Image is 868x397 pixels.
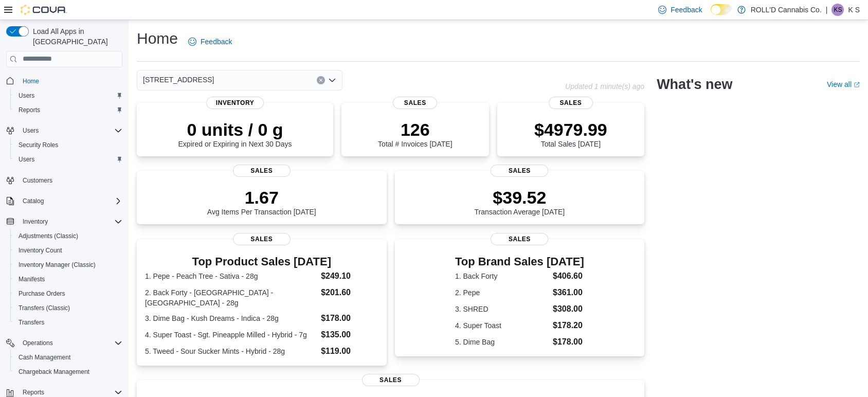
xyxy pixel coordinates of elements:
span: Cash Management [14,351,122,364]
p: 126 [378,119,452,140]
button: Adjustments (Classic) [10,229,126,243]
div: Total # Invoices [DATE] [378,119,452,148]
a: Home [19,75,43,87]
span: Operations [23,339,53,347]
dd: $178.20 [553,319,584,332]
span: Sales [233,165,291,177]
h3: Top Brand Sales [DATE] [455,256,584,268]
dd: $178.00 [553,336,584,348]
span: Inventory Count [19,246,62,255]
a: Inventory Count [14,244,66,257]
a: Users [14,89,39,102]
div: Total Sales [DATE] [534,119,607,148]
a: Inventory Manager (Classic) [14,259,100,271]
span: Feedback [201,37,232,47]
dd: $406.60 [553,270,584,282]
span: Purchase Orders [19,290,65,298]
dd: $308.00 [553,303,584,315]
span: Chargeback Management [14,366,122,378]
span: Customers [19,174,122,187]
svg: External link [854,82,860,88]
button: Users [19,124,43,137]
span: Customers [23,176,52,185]
div: Avg Items Per Transaction [DATE] [207,187,316,216]
span: Home [19,75,122,87]
span: [STREET_ADDRESS] [143,74,214,86]
button: Clear input [317,76,325,84]
h1: Home [137,28,178,49]
dd: $119.00 [321,345,378,357]
span: Inventory Count [14,244,122,257]
a: Feedback [184,31,236,52]
span: Users [19,92,34,100]
button: Inventory Manager (Classic) [10,258,126,272]
span: Feedback [671,5,702,15]
button: Cash Management [10,350,126,365]
dt: 3. Dime Bag - Kush Dreams - Indica - 28g [145,313,317,323]
a: Users [14,153,39,166]
button: Users [10,152,126,167]
button: Transfers [10,315,126,330]
button: Inventory [2,214,126,229]
span: Chargeback Management [19,368,89,376]
p: $39.52 [475,187,565,208]
span: Inventory [19,215,122,228]
span: Inventory [206,97,264,109]
button: Purchase Orders [10,286,126,301]
div: Expired or Expiring in Next 30 Days [178,119,292,148]
dd: $201.60 [321,286,378,299]
button: Manifests [10,272,126,286]
a: Adjustments (Classic) [14,230,82,242]
a: Cash Management [14,351,75,364]
dd: $249.10 [321,270,378,282]
button: Chargeback Management [10,365,126,379]
span: Reports [14,104,122,116]
span: Catalog [19,195,122,207]
button: Users [2,123,126,138]
dt: 2. Back Forty - [GEOGRAPHIC_DATA] - [GEOGRAPHIC_DATA] - 28g [145,287,317,308]
input: Dark Mode [711,4,732,15]
span: Manifests [14,273,122,285]
button: Customers [2,173,126,188]
dt: 5. Dime Bag [455,337,549,347]
span: Transfers [19,318,44,327]
span: Sales [491,165,548,177]
span: Operations [19,337,122,349]
dt: 1. Pepe - Peach Tree - Sativa - 28g [145,271,317,281]
p: Updated 1 minute(s) ago [565,82,644,91]
span: Transfers [14,316,122,329]
span: Sales [491,233,548,245]
span: Transfers (Classic) [14,302,122,314]
span: Sales [233,233,291,245]
p: K S [848,4,860,16]
span: Adjustments (Classic) [14,230,122,242]
a: Transfers [14,316,48,329]
dt: 4. Super Toast - Sgt. Pineapple Milled - Hybrid - 7g [145,330,317,340]
a: Customers [19,174,57,187]
p: 1.67 [207,187,316,208]
dt: 5. Tweed - Sour Sucker Mints - Hybrid - 28g [145,346,317,356]
button: Users [10,88,126,103]
a: Reports [14,104,44,116]
span: Security Roles [19,141,58,149]
span: Users [19,124,122,137]
a: Manifests [14,273,49,285]
button: Catalog [2,194,126,208]
p: ROLL'D Cannabis Co. [751,4,822,16]
span: Home [23,77,39,85]
button: Open list of options [328,76,336,84]
img: Cova [21,5,67,15]
span: Security Roles [14,139,122,151]
span: Manifests [19,275,45,283]
h3: Top Product Sales [DATE] [145,256,378,268]
button: Catalog [19,195,48,207]
button: Reports [10,103,126,117]
h2: What's new [657,76,732,93]
button: Transfers (Classic) [10,301,126,315]
span: Load All Apps in [GEOGRAPHIC_DATA] [29,26,122,47]
span: Inventory [23,218,48,226]
button: Operations [19,337,57,349]
span: Inventory Manager (Classic) [19,261,96,269]
span: KS [834,4,842,16]
span: Users [23,127,39,135]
